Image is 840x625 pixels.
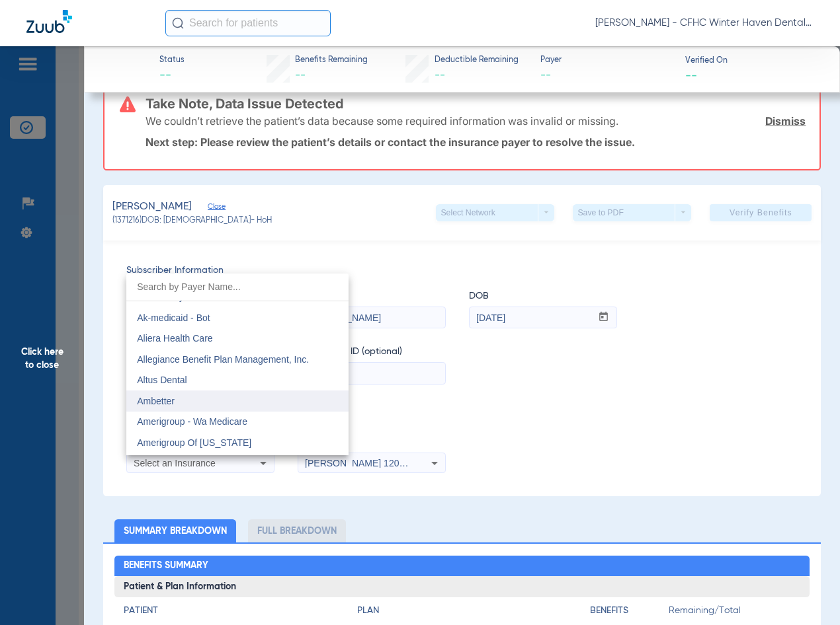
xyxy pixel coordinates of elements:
[774,562,840,625] iframe: Chat Widget
[137,312,210,323] span: Ak-medicaid - Bot
[137,375,187,385] span: Altus Dental
[126,274,349,301] input: dropdown search
[137,333,212,344] span: Aliera Health Care
[137,416,247,427] span: Amerigroup - Wa Medicare
[137,437,251,448] span: Amerigroup Of [US_STATE]
[137,354,309,365] span: Allegiance Benefit Plan Management, Inc.
[137,396,175,406] span: Ambetter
